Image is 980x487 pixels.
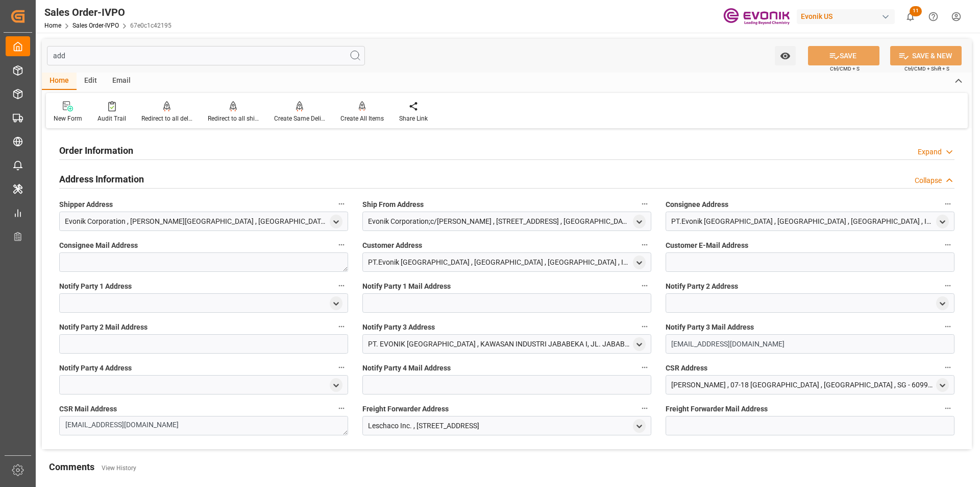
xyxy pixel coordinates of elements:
span: Ctrl/CMD + S [830,65,860,73]
button: Customer E-Mail Address [941,238,954,251]
span: Notify Party 1 Address [59,281,132,292]
span: Consignee Address [666,199,728,210]
span: Notify Party 2 Mail Address [59,322,148,333]
span: Shipper Address [59,199,113,210]
div: Email [105,73,138,90]
div: open menu [633,419,646,433]
div: open menu [633,215,646,228]
a: View History [102,465,136,472]
span: Notify Party 1 Mail Address [362,281,451,292]
span: Notify Party 2 Address [666,281,738,292]
button: Freight Forwarder Mail Address [941,402,954,415]
div: open menu [936,378,949,392]
div: open menu [330,215,342,228]
span: Freight Forwarder Address [362,404,449,414]
span: Ship From Address [362,199,424,210]
div: Audit Trail [97,114,126,123]
button: Notify Party 4 Address [335,361,348,374]
button: show 11 new notifications [899,5,922,28]
div: open menu [633,337,646,351]
h2: Order Information [59,144,133,157]
div: Home [42,73,77,90]
span: 11 [910,6,922,16]
button: Notify Party 2 Address [941,279,954,292]
div: Create All Items [340,114,384,123]
button: Evonik US [797,7,899,26]
div: Edit [77,73,105,90]
div: PT. EVONIK [GEOGRAPHIC_DATA] , KAWASAN INDUSTRI JABABEKA I, JL. JABABEKA V BLOK H2, HARJA MEKAR C... [368,339,630,350]
div: Create Same Delivery Date [274,114,325,123]
button: SAVE [808,46,879,65]
button: Ship From Address [638,197,651,211]
button: SAVE & NEW [890,46,962,65]
span: Customer Address [362,240,422,251]
span: Notify Party 3 Address [362,322,435,333]
div: Sales Order-IVPO [44,5,171,20]
button: Notify Party 3 Address [638,320,651,333]
span: CSR Address [666,363,707,374]
div: New Form [54,114,82,123]
div: Redirect to all shipments [208,114,259,123]
span: Customer E-Mail Address [666,240,748,251]
div: Evonik Corporation , [PERSON_NAME][GEOGRAPHIC_DATA] , [GEOGRAPHIC_DATA] , [GEOGRAPHIC_DATA] , [GE... [65,216,327,227]
button: Shipper Address [335,197,348,211]
div: Redirect to all deliveries [141,114,192,123]
div: Evonik Corporation;c/[PERSON_NAME] , [STREET_ADDRESS] , [GEOGRAPHIC_DATA] - 19720 [368,216,630,227]
span: Notify Party 4 Address [59,363,132,374]
div: Share Link [399,114,428,123]
button: Notify Party 2 Mail Address [335,320,348,333]
span: Notify Party 3 Mail Address [666,322,754,333]
button: Help Center [922,5,945,28]
button: Freight Forwarder Address [638,402,651,415]
span: Ctrl/CMD + Shift + S [904,65,949,73]
img: Evonik-brand-mark-Deep-Purple-RGB.jpeg_1700498283.jpeg [723,8,790,26]
div: Expand [918,147,942,157]
button: CSR Address [941,361,954,374]
button: Notify Party 4 Mail Address [638,361,651,374]
span: Notify Party 4 Mail Address [362,363,451,374]
div: PT.Evonik [GEOGRAPHIC_DATA] , [GEOGRAPHIC_DATA] , [GEOGRAPHIC_DATA] , ID - 17530 [368,257,630,268]
input: Search Fields [47,46,365,65]
button: Notify Party 1 Mail Address [638,279,651,292]
button: Notify Party 1 Address [335,279,348,292]
h2: Comments [49,460,94,474]
span: CSR Mail Address [59,404,117,414]
button: Customer Address [638,238,651,251]
button: CSR Mail Address [335,402,348,415]
button: Notify Party 3 Mail Address [941,320,954,333]
a: Home [44,22,61,29]
button: Consignee Mail Address [335,238,348,251]
div: open menu [633,256,646,269]
h2: Address Information [59,172,144,186]
div: open menu [330,296,342,310]
div: open menu [936,215,949,228]
button: open menu [775,46,796,65]
div: [PERSON_NAME] , 07-18 [GEOGRAPHIC_DATA] , [GEOGRAPHIC_DATA] , SG - 609927 [671,380,934,390]
textarea: [EMAIL_ADDRESS][DOMAIN_NAME] [59,416,348,435]
div: open menu [936,296,949,310]
button: Consignee Address [941,197,954,211]
a: Sales Order-IVPO [72,22,119,29]
div: Leschaco Inc. , [STREET_ADDRESS] [368,421,479,431]
div: Evonik US [797,9,895,24]
span: Consignee Mail Address [59,240,138,251]
div: Collapse [915,175,942,186]
span: Freight Forwarder Mail Address [666,404,768,414]
div: open menu [330,378,342,392]
div: PT.Evonik [GEOGRAPHIC_DATA] , [GEOGRAPHIC_DATA] , [GEOGRAPHIC_DATA] , ID - 17530 [671,216,934,227]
